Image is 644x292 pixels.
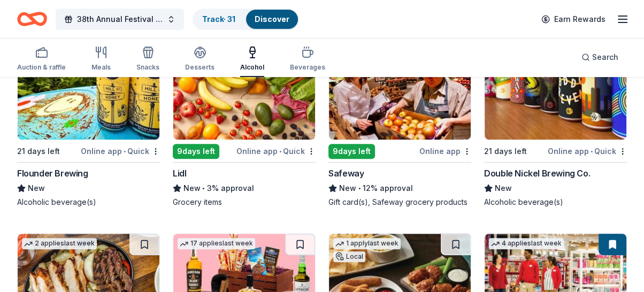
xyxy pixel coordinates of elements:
[279,147,281,156] span: •
[173,182,316,195] div: 3% approval
[240,42,264,77] button: Alcohol
[240,63,264,72] div: Alcohol
[592,51,618,64] span: Search
[193,9,299,30] button: Track· 31Discover
[548,144,627,158] div: Online app Quick
[328,182,471,195] div: 12% approval
[183,182,201,195] span: New
[17,167,88,180] div: Flounder Brewing
[328,197,471,208] div: Gift card(s), Safeway grocery products
[136,42,159,77] button: Snacks
[484,145,527,158] div: 21 days left
[202,14,235,24] a: Track· 31
[17,37,160,208] a: Image for Flounder Brewing1 applylast weekLocal21 days leftOnline app•QuickFlounder BrewingNewAlc...
[18,38,159,140] img: Image for Flounder Brewing
[17,42,66,77] button: Auction & raffle
[173,144,219,159] div: 9 days left
[173,37,316,208] a: Image for Lidl1 applylast week9days leftOnline app•QuickLidlNew•3% approvalGrocery items
[124,147,126,156] span: •
[202,184,205,193] span: •
[328,37,471,208] a: Image for Safeway9days leftOnline appSafewayNew•12% approvalGift card(s), Safeway grocery products
[535,10,612,29] a: Earn Rewards
[591,147,593,156] span: •
[328,167,364,180] div: Safeway
[136,63,159,72] div: Snacks
[77,13,163,26] span: 38th Annual Festival of Trees
[91,63,111,72] div: Meals
[290,42,325,77] button: Beverages
[185,42,214,77] button: Desserts
[484,37,627,208] a: Image for Double Nickel Brewing Co.1 applylast weekLocal21 days leftOnline app•QuickDouble Nickel...
[28,182,45,195] span: New
[56,9,184,30] button: 38th Annual Festival of Trees
[22,238,97,249] div: 2 applies last week
[236,144,316,158] div: Online app Quick
[17,197,160,208] div: Alcoholic beverage(s)
[333,238,401,249] div: 1 apply last week
[328,144,375,159] div: 9 days left
[484,167,590,180] div: Double Nickel Brewing Co.
[173,38,315,140] img: Image for Lidl
[485,38,626,140] img: Image for Double Nickel Brewing Co.
[17,145,60,158] div: 21 days left
[173,167,186,180] div: Lidl
[178,238,255,249] div: 17 applies last week
[484,197,627,208] div: Alcoholic beverage(s)
[329,38,471,140] img: Image for Safeway
[333,251,365,262] div: Local
[419,144,471,158] div: Online app
[495,182,512,195] span: New
[173,197,316,208] div: Grocery items
[17,6,47,32] a: Home
[255,14,289,24] a: Discover
[358,184,361,193] span: •
[290,63,325,72] div: Beverages
[185,63,214,72] div: Desserts
[91,42,111,77] button: Meals
[339,182,356,195] span: New
[489,238,564,249] div: 4 applies last week
[17,63,66,72] div: Auction & raffle
[81,144,160,158] div: Online app Quick
[573,47,627,68] button: Search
